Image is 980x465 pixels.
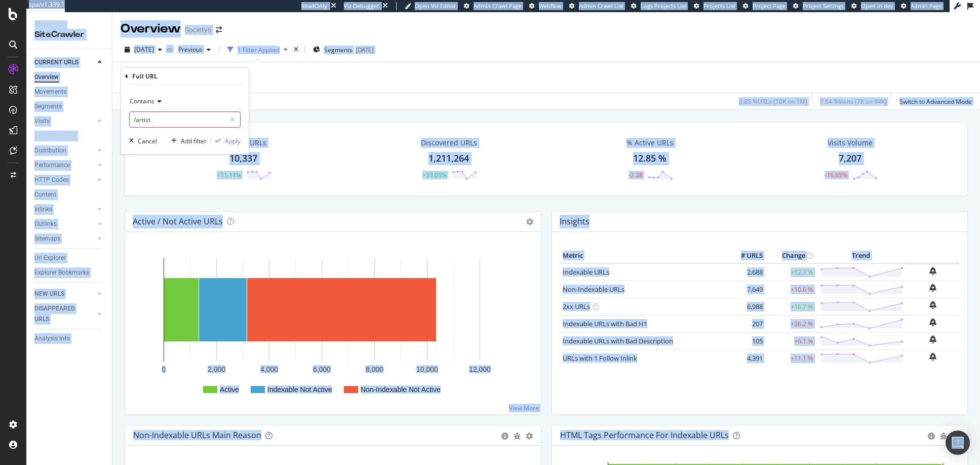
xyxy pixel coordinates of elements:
[725,281,765,298] td: 7,649
[428,152,469,165] div: 1,211,264
[229,152,257,165] div: 10,337
[633,152,667,165] div: 12.85 %
[703,2,735,10] span: Projects List
[861,2,893,10] span: Open in dev
[34,234,60,244] div: Sitemaps
[514,433,521,440] div: bug
[725,315,765,332] td: 207
[34,303,86,325] div: DISAPPEARED URLS
[34,20,104,29] div: Analytics
[851,2,893,10] a: Open in dev
[324,46,352,54] span: Segments
[34,289,95,299] a: NEW URLS
[34,175,69,185] div: HTTP Codes
[422,171,447,179] div: +33.05%
[929,267,936,275] div: bell-plus
[753,2,786,10] span: Project Page
[217,171,241,179] div: +11.11%
[526,433,533,440] div: gear
[344,2,380,10] div: Viz Debugger:
[911,2,942,10] span: Admin Page
[267,385,332,394] text: Indexable Not Active
[34,87,66,97] div: Movements
[34,234,95,244] a: Sitemaps
[765,298,816,315] td: +16.7 %
[641,2,686,10] span: Logs Projects List
[34,57,95,68] a: CURRENT URLS
[765,248,816,263] th: Change
[133,248,529,406] svg: A chart.
[34,145,66,156] div: Distribution
[839,152,861,165] div: 7,207
[292,45,300,55] div: times
[929,284,936,292] div: bell-plus
[901,2,942,10] a: Admin Page
[563,319,647,328] a: Indexable URLs with Bad H1
[34,219,95,229] a: Outlinks
[34,145,95,156] a: Distribution
[946,431,970,455] div: Open Intercom Messenger
[361,385,441,394] text: Non-Indexable Not Active
[560,248,725,263] th: Metric
[501,433,508,440] div: circle-info
[34,289,64,299] div: NEW URLS
[130,97,154,105] span: Contains
[560,430,729,440] div: HTML Tags Performance for Indexable URLs
[929,335,936,343] div: bell-plus
[569,2,623,10] a: Admin Crawl List
[725,332,765,350] td: 105
[167,136,207,146] button: Add filter
[34,131,87,141] a: Search Engines
[34,131,76,141] div: Search Engines
[134,45,154,54] span: 2025 Oct. 4th
[560,215,590,228] h4: Insights
[34,267,89,278] div: Explorer Bookmarks
[162,365,166,373] text: 0
[765,263,816,281] td: +12.7 %
[793,2,844,10] a: Project Settings
[125,136,157,146] button: Cancel
[929,353,936,361] div: bell-plus
[238,46,280,54] div: 1 Filter Applied
[121,42,166,58] button: [DATE]
[34,160,70,171] div: Performance
[366,365,383,373] text: 8,000
[174,45,203,54] span: Previous
[765,315,816,332] td: +36.2 %
[174,42,215,58] button: Previous
[820,97,887,106] div: 7.64 % Visits ( 7K on 94K )
[34,189,105,200] a: Content
[415,2,456,10] span: Open Viz Editor
[563,267,609,277] a: Indexable URLs
[825,171,847,179] div: -16.65%
[929,301,936,309] div: bell-plus
[629,171,643,179] div: -2.28
[34,333,70,344] div: Analysis Info
[539,2,562,10] span: Webflow
[828,138,873,148] div: Visits Volume
[356,46,374,54] div: [DATE]
[803,2,844,10] span: Project Settings
[166,45,174,53] span: vs
[185,25,212,35] div: Society6
[899,97,972,106] div: Switch to Advanced Mode
[895,93,972,109] button: Switch to Advanced Mode
[563,302,590,311] a: 2xx URLs
[765,350,816,367] td: +11.1 %
[34,204,95,215] a: Inlinks
[132,72,158,81] div: Full URL
[216,26,222,33] div: arrow-right-arrow-left
[133,215,223,228] h4: Active / Not Active URLs
[34,101,62,112] div: Segments
[34,57,79,68] div: CURRENT URLS
[34,204,52,215] div: Inlinks
[34,189,56,200] div: Content
[121,20,181,37] div: Overview
[34,116,95,127] a: Visits
[743,2,786,10] a: Project Page
[223,42,292,58] button: 1 Filter Applied
[220,385,239,394] text: Active
[34,253,66,263] div: Url Explorer
[260,365,278,373] text: 4,000
[181,137,207,145] div: Add filter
